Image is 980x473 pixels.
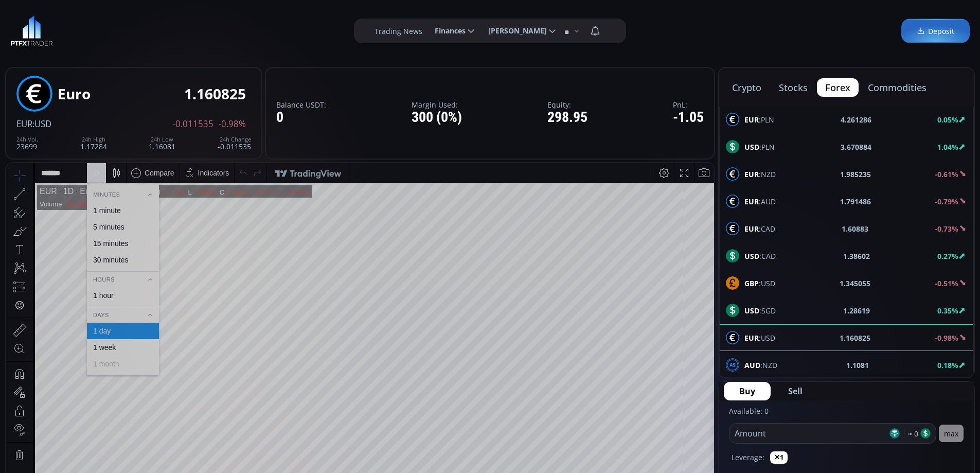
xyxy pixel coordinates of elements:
span: :USD [744,278,775,289]
span: :AUD [744,196,776,207]
div: -0.011535 [218,136,251,150]
div: Indicators [192,6,223,14]
label: PnL: [673,101,704,109]
div: auto [688,414,702,422]
b: 1.28619 [843,305,870,316]
div: 24h Change [218,136,251,143]
div: 1 minute [87,43,115,51]
div: 1.17284 [80,136,107,150]
button: forex [817,78,859,97]
div: 5y [37,414,45,422]
span: :CAD [744,223,775,234]
span: :SGD [744,305,776,316]
div: Days [81,146,153,157]
div: Toggle Percentage [653,408,668,428]
div: 93.48K [60,37,81,45]
button: crypto [724,78,770,97]
div: 298.95 [547,110,587,126]
b: -0.79% [935,197,958,206]
b: EUR [744,169,759,179]
b: EUR [744,115,759,125]
span: Finances [427,21,466,41]
div: 1.16081 [149,136,175,150]
label: Margin Used: [412,101,462,109]
b: AUD [744,360,760,370]
div: L [182,25,186,33]
div: Compare [138,6,168,14]
div: Toggle Log Scale [668,408,685,428]
button: Sell [773,382,818,400]
span: Buy [739,385,755,397]
label: Available: 0 [729,406,769,416]
b: GBP [744,278,759,288]
b: 0.35% [937,306,958,316]
div: 30 minutes [87,93,122,101]
b: 0.27% [937,251,958,261]
div: 1.160825 [184,86,246,102]
div: Toggle Auto Scale [685,408,706,428]
div: 15 minutes [87,76,122,84]
div: 24h High [80,136,107,143]
div: 1m [84,414,94,422]
span: :USD [32,118,51,130]
div: 5 minutes [87,60,118,68]
img: LOGO [10,15,53,46]
b: 1.791486 [840,196,871,207]
span: Deposit [917,26,954,37]
button: ✕1 [770,451,788,464]
div: 3m [67,414,77,422]
div: 1d [116,414,124,422]
span: -0.011535 [173,119,213,129]
div: Euro [67,24,91,33]
div: 1.16080 [186,25,210,33]
b: 0.05% [937,115,958,125]
div: EUR [33,24,51,33]
label: Trading News [375,26,422,37]
b: EUR [744,224,759,234]
div: 23699 [16,136,38,150]
div:  [9,137,17,147]
b: 1.04% [937,142,958,152]
div: 300 (0%) [412,110,462,126]
span: -0.98% [219,119,246,129]
span: 19:09:13 (UTC) [591,414,640,422]
div: Go to [138,408,154,428]
b: 1.345055 [840,278,870,289]
div: 24h Low [149,136,175,143]
b: -0.51% [935,278,958,288]
div: C [213,25,219,33]
span: :CAD [744,251,776,261]
div: Hours [81,111,153,122]
span: :PLN [744,114,774,125]
span: :NZD [744,169,776,180]
b: 1.38602 [843,251,870,261]
span: [PERSON_NAME] [481,21,547,41]
button: commodities [860,78,935,97]
button: stocks [771,78,816,97]
button: Buy [724,382,771,400]
div: 1 day [87,164,104,172]
label: Balance USDT: [276,101,326,109]
div: -1.05 [673,110,704,126]
div: 1 month [87,197,113,205]
div: 1 week [87,180,110,188]
div: 1D [51,24,67,33]
b: 1.985235 [840,169,871,180]
label: Equity: [547,101,587,109]
b: 3.670884 [841,142,871,152]
b: 1.60883 [842,223,868,234]
div: 24h Vol. [16,136,38,143]
div: Minutes [81,26,153,37]
b: USD [744,251,759,261]
div: D [87,6,93,14]
div: 0 [276,110,326,126]
div: 1y [52,414,60,422]
b: 1.1081 [846,360,869,371]
div: Euro [58,86,91,102]
label: Leverage: [732,452,764,463]
button: 19:09:13 (UTC) [587,408,644,428]
div: Hide Drawings Toolbar [24,384,28,398]
b: 0.18% [937,360,958,370]
div: Volume [33,37,56,45]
